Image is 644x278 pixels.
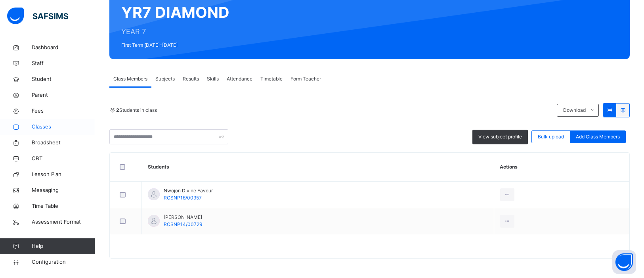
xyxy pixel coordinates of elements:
b: 2 [116,107,119,113]
span: Timetable [260,75,283,82]
span: Lesson Plan [32,171,95,178]
span: Dashboard [32,44,95,52]
span: Messaging [32,186,95,194]
span: Assessment Format [32,218,95,226]
span: Help [32,242,95,250]
img: safsims [7,8,68,24]
span: [PERSON_NAME] [164,214,202,221]
span: Skills [207,75,219,82]
span: RCSNP16/00957 [164,195,202,201]
span: Results [183,75,199,82]
span: Add Class Members [576,133,620,140]
span: Attendance [227,75,252,82]
span: Form Teacher [290,75,321,82]
span: Configuration [32,258,95,266]
span: Staff [32,59,95,67]
span: Class Members [113,75,147,82]
span: Download [563,107,586,114]
span: Fees [32,107,95,115]
span: Classes [32,123,95,131]
span: Students in class [116,107,157,114]
button: Open asap [612,250,636,274]
th: Students [142,153,494,182]
span: Subjects [155,75,175,82]
span: Time Table [32,202,95,210]
span: Student [32,75,95,83]
span: Bulk upload [538,133,564,140]
span: CBT [32,155,95,163]
span: RCSNP14/00729 [164,221,202,227]
span: Nwojon Divine Favour [164,187,213,194]
th: Actions [494,153,629,182]
span: Broadsheet [32,139,95,147]
span: Parent [32,91,95,99]
span: View subject profile [478,133,522,140]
